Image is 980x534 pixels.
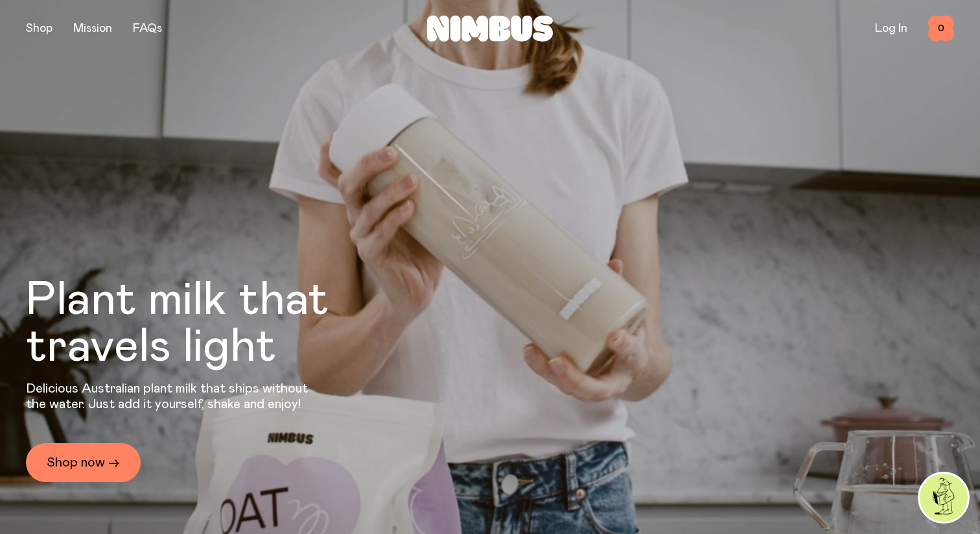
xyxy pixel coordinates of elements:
[133,23,162,34] a: FAQs
[928,16,954,42] button: 0
[26,443,141,482] a: Shop now →
[920,474,968,522] img: agent
[875,23,907,34] a: Log In
[73,23,112,34] a: Mission
[26,381,316,412] p: Delicious Australian plant milk that ships without the water. Just add it yourself, shake and enjoy!
[26,277,399,370] h1: Plant milk that travels light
